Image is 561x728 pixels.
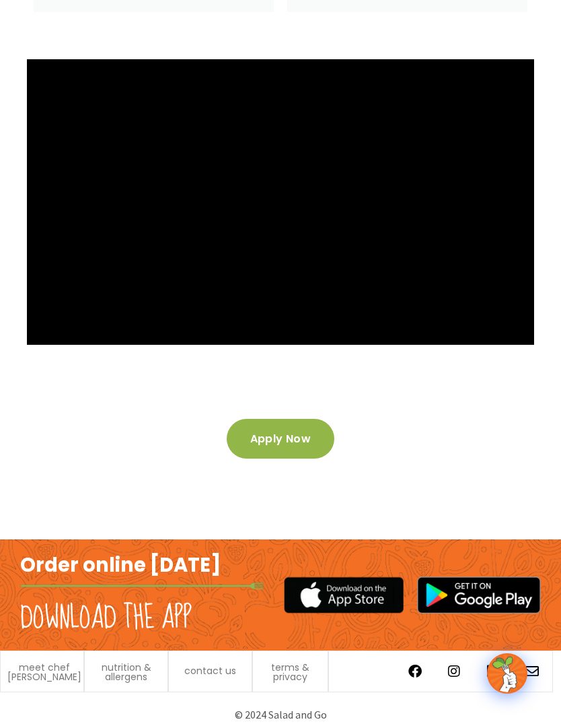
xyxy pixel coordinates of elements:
img: wpChatIcon [488,655,526,693]
a: Apply now [227,420,335,459]
a: meet chef [PERSON_NAME] [7,663,81,682]
h2: Download the app [20,600,192,638]
a: contact us [184,667,236,676]
h2: Order online [DATE] [20,554,221,579]
iframe: vimeo Video Player [27,60,534,345]
a: terms & privacy [260,663,321,682]
a: nutrition & allergens [91,663,161,682]
span: Apply now [250,433,311,446]
img: appstore [284,576,404,616]
img: fork [20,583,264,590]
p: © 2024 Salad and Go [13,706,548,725]
img: google_play [417,577,541,614]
